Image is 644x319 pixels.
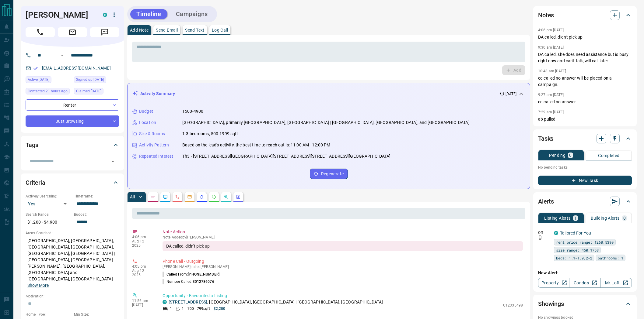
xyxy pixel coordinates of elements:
[74,212,119,217] p: Budget:
[26,10,94,20] h1: [PERSON_NAME]
[310,169,348,179] button: Regenerate
[140,91,175,97] p: Activity Summary
[132,269,153,277] p: Aug 12 2025
[139,153,173,159] p: Repeated Interest
[538,299,564,309] h2: Showings
[182,119,470,126] p: [GEOGRAPHIC_DATA], primarily [GEOGRAPHIC_DATA], [GEOGRAPHIC_DATA] | [GEOGRAPHIC_DATA], [GEOGRAPHI...
[163,241,523,251] div: DA called, didn't pick up
[132,303,153,307] p: [DATE]
[163,258,523,265] p: Phone Call - Outgoing
[538,75,632,88] p: cd called no answer will be placed on a campaign.
[574,216,577,220] p: 1
[182,108,203,115] p: 1500-4900
[193,280,214,284] span: 3012786076
[58,27,87,37] span: Email
[224,194,229,199] svg: Opportunities
[182,142,331,148] p: Based on the lead's activity, the best time to reach out is: 11:00 AM - 12:00 PM
[214,306,226,311] p: $2,200
[90,27,119,37] span: Message
[538,69,566,73] p: 10:48 am [DATE]
[74,88,119,96] div: Mon Jun 23 2025
[139,108,153,115] p: Budget
[538,99,632,105] p: cd called no answer
[156,28,178,32] p: Send Email
[187,194,192,199] svg: Emails
[28,77,49,83] span: Active [DATE]
[163,194,168,199] svg: Lead Browsing Activity
[26,76,71,85] div: Mon Aug 11 2025
[163,300,167,304] div: condos.ca
[132,264,153,269] p: 4:05 pm
[569,153,572,157] p: 0
[554,231,558,235] div: condos.ca
[26,99,119,111] div: Renter
[26,230,119,236] p: Areas Searched:
[27,282,49,289] button: Show More
[199,194,204,199] svg: Listing Alerts
[26,88,71,96] div: Tue Aug 12 2025
[163,293,523,299] p: Opportunity - Favourited a Listing
[538,235,542,240] svg: Push Notification Only
[163,235,523,239] p: Note Added by [PERSON_NAME]
[538,28,564,32] p: 4:06 pm [DATE]
[74,76,119,85] div: Sat Jun 21 2025
[503,303,523,308] p: C12335498
[58,52,66,59] button: Open
[598,153,620,158] p: Completed
[560,231,591,235] a: Tailored For You
[538,110,564,114] p: 7:29 am [DATE]
[26,175,119,190] div: Criteria
[139,119,156,126] p: Location
[169,299,383,305] p: , [GEOGRAPHIC_DATA], [GEOGRAPHIC_DATA] | [GEOGRAPHIC_DATA], [GEOGRAPHIC_DATA]
[538,134,553,143] h2: Tasks
[598,255,623,261] span: bathrooms: 1
[26,178,45,187] h2: Criteria
[139,131,165,137] p: Size & Rooms
[538,116,632,122] p: ab pulled
[130,9,167,19] button: Timeline
[538,10,554,20] h2: Notes
[26,115,119,127] div: Just Browsing
[182,153,391,159] p: Th3 - [STREET_ADDRESS][GEOGRAPHIC_DATA][STREET_ADDRESS][STREET_ADDRESS][GEOGRAPHIC_DATA]
[132,235,153,239] p: 4:06 pm
[538,93,564,97] p: 9:27 am [DATE]
[623,216,626,220] p: 0
[538,34,632,40] p: DA called, didn't pick up
[538,131,632,146] div: Tasks
[538,194,632,209] div: Alerts
[26,27,55,37] span: Call
[185,28,205,32] p: Send Text
[212,194,216,199] svg: Requests
[182,131,238,137] p: 1-3 bedrooms, 500-1999 sqft
[151,194,156,199] svg: Notes
[556,239,614,245] span: rent price range: 1260,5390
[42,66,111,70] a: [EMAIL_ADDRESS][DOMAIN_NAME]
[506,91,516,97] p: [DATE]
[591,216,620,220] p: Building Alerts
[544,216,571,220] p: Listing Alerts
[26,293,119,299] p: Motivation:
[76,77,104,83] span: Signed up [DATE]
[236,194,241,199] svg: Agent Actions
[538,45,564,50] p: 9:30 am [DATE]
[600,278,632,288] a: Mr.Loft
[26,199,71,209] div: Yes
[538,8,632,22] div: Notes
[74,194,119,199] p: Timeframe:
[76,88,101,94] span: Claimed [DATE]
[538,163,632,172] p: No pending tasks
[163,279,214,284] p: Number Called:
[569,278,600,288] a: Condos
[175,194,180,199] svg: Calls
[170,9,214,19] button: Campaigns
[130,195,135,199] p: All
[538,197,554,206] h2: Alerts
[26,312,71,317] p: Home Type:
[26,212,71,217] p: Search Range:
[28,88,68,94] span: Contacted 21 hours ago
[26,236,119,290] p: [GEOGRAPHIC_DATA], [GEOGRAPHIC_DATA], [GEOGRAPHIC_DATA], [GEOGRAPHIC_DATA], [GEOGRAPHIC_DATA], [G...
[26,194,71,199] p: Actively Searching:
[538,230,550,235] p: Off
[132,88,525,99] div: Activity Summary[DATE]
[538,51,632,64] p: DA called, she does need assistance but is busy right now and can't talk, will call later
